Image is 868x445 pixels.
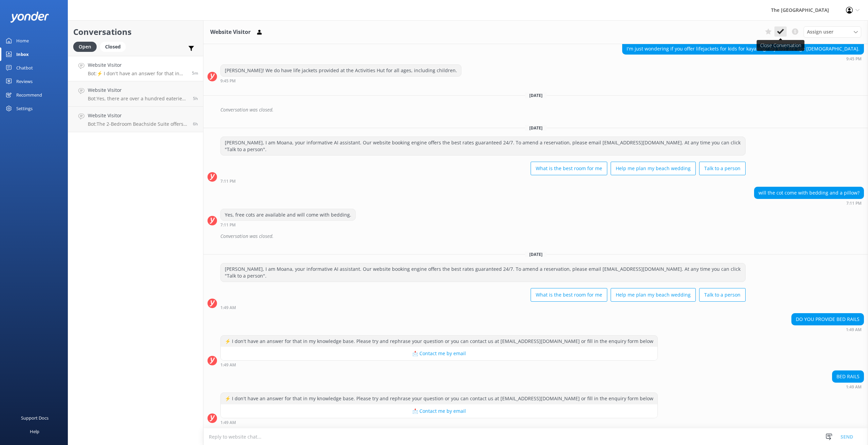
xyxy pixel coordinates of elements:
[220,363,236,367] strong: 1:49 AM
[88,121,188,127] p: Bot: The 2-Bedroom Beachside Suite offers a standard bedding configuration that includes a 4 Post...
[221,263,745,281] div: [PERSON_NAME], I am Moana, your informative AI assistant. Our website booking engine offers the b...
[699,162,746,175] button: Talk to a person
[622,56,864,61] div: Sep 05 2025 03:45am (UTC -10:00) Pacific/Honolulu
[220,305,746,310] div: Oct 05 2025 07:49am (UTC -10:00) Pacific/Honolulu
[221,404,657,418] button: 📩 Contact me by email
[220,78,461,83] div: Sep 05 2025 03:45am (UTC -10:00) Pacific/Honolulu
[208,230,864,242] div: 2025-09-23T11:13:02.788
[220,179,746,183] div: Sep 23 2025 01:11am (UTC -10:00) Pacific/Honolulu
[16,75,33,88] div: Reviews
[220,230,864,242] div: Conversation was closed.
[30,425,39,438] div: Help
[208,104,864,116] div: 2025-09-05T18:23:02.867
[68,56,203,81] a: Website VisitorBot:⚡ I don't have an answer for that in my knowledge base. Please try and rephras...
[68,107,203,132] a: Website VisitorBot:The 2-Bedroom Beachside Suite offers a standard bedding configuration that inc...
[220,79,236,83] strong: 9:45 PM
[846,201,862,205] strong: 7:11 PM
[525,125,547,131] span: [DATE]
[807,28,833,36] span: Assign user
[525,251,547,257] span: [DATE]
[832,371,864,382] div: BED RAILS
[832,384,864,389] div: Oct 05 2025 07:49am (UTC -10:00) Pacific/Honolulu
[21,411,48,425] div: Support Docs
[220,362,658,367] div: Oct 05 2025 07:49am (UTC -10:00) Pacific/Honolulu
[100,43,129,50] a: Closed
[220,421,236,425] strong: 1:49 AM
[88,61,187,69] h4: Website Visitor
[100,42,126,52] div: Closed
[846,328,862,332] strong: 1:49 AM
[221,347,657,360] button: 📩 Contact me by email
[754,187,864,199] div: will the cot come with bedding and a pillow?
[16,102,33,115] div: Settings
[221,393,657,404] div: ⚡ I don't have an answer for that in my knowledge base. Please try and rephrase your question or ...
[88,96,188,102] p: Bot: Yes, there are over a hundred eateries on Rarotonga, including popular night markets, cafes,...
[221,65,461,76] div: [PERSON_NAME]! We do have life jackets provided at the Activities Hut for all ages, including chi...
[16,47,29,61] div: Inbox
[220,179,236,183] strong: 7:11 PM
[73,43,100,50] a: Open
[16,61,33,75] div: Chatbot
[531,162,607,175] button: What is the best room for me
[73,25,198,38] h2: Conversations
[791,327,864,332] div: Oct 05 2025 07:49am (UTC -10:00) Pacific/Honolulu
[88,70,187,77] p: Bot: ⚡ I don't have an answer for that in my knowledge base. Please try and rephrase your questio...
[792,313,864,325] div: DO YOU PROVIDE BED RAILS
[699,288,746,302] button: Talk to a person
[193,121,198,127] span: Oct 05 2025 01:21am (UTC -10:00) Pacific/Honolulu
[220,223,236,227] strong: 7:11 PM
[220,104,864,116] div: Conversation was closed.
[210,28,251,37] h3: Website Visitor
[611,288,696,302] button: Help me plan my beach wedding
[754,201,864,205] div: Sep 23 2025 01:11am (UTC -10:00) Pacific/Honolulu
[846,57,862,61] strong: 9:45 PM
[531,288,607,302] button: What is the best room for me
[73,42,97,52] div: Open
[221,336,657,347] div: ⚡ I don't have an answer for that in my knowledge base. Please try and rephrase your question or ...
[193,96,198,101] span: Oct 05 2025 02:24am (UTC -10:00) Pacific/Honolulu
[220,420,658,425] div: Oct 05 2025 07:49am (UTC -10:00) Pacific/Honolulu
[10,12,49,23] img: yonder-white-logo.png
[525,93,547,98] span: [DATE]
[221,209,355,221] div: Yes, free cots are available and will come with bedding.
[16,34,29,47] div: Home
[192,70,198,76] span: Oct 05 2025 07:49am (UTC -10:00) Pacific/Honolulu
[220,222,356,227] div: Sep 23 2025 01:11am (UTC -10:00) Pacific/Honolulu
[611,162,696,175] button: Help me plan my beach wedding
[846,385,862,389] strong: 1:49 AM
[68,81,203,107] a: Website VisitorBot:Yes, there are over a hundred eateries on Rarotonga, including popular night m...
[220,306,236,310] strong: 1:49 AM
[88,112,188,119] h4: Website Visitor
[16,88,42,102] div: Recommend
[88,86,188,94] h4: Website Visitor
[221,137,745,155] div: [PERSON_NAME], I am Moana, your informative AI assistant. Our website booking engine offers the b...
[804,26,861,37] div: Assign User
